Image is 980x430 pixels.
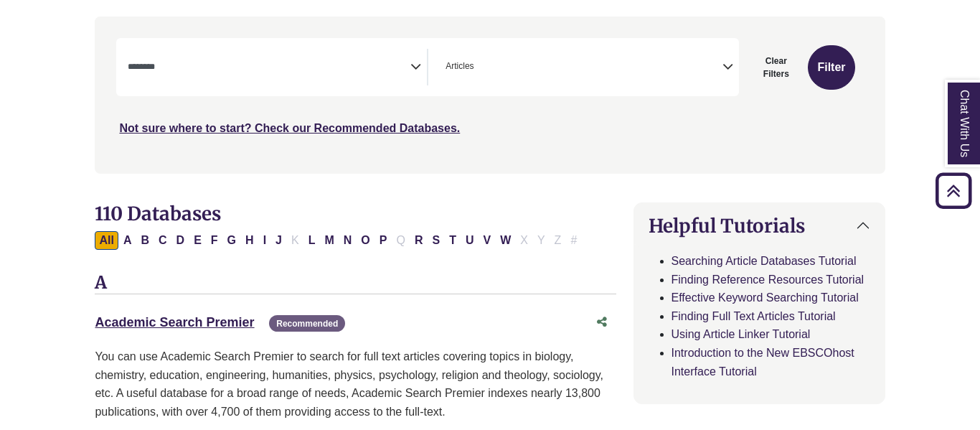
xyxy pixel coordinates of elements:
[189,231,206,250] button: Filter Results E
[479,231,495,250] button: Filter Results V
[930,181,976,200] a: Back to Top
[496,231,515,250] button: Filter Results W
[672,310,836,322] a: Finding Full Text Articles Tutorial
[446,60,473,73] span: Articles
[672,328,811,340] a: Using Article Linker Tutorial
[445,231,461,250] button: Filter Results T
[461,231,479,250] button: Filter Results U
[269,315,345,332] span: Recommended
[95,347,616,421] p: You can use Academic Search Premier to search for full text articles covering topics in biology, ...
[672,255,857,267] a: Searching Article Databases Tutorial
[357,231,374,250] button: Filter Results O
[95,233,583,246] div: Alpha-list to filter by first letter of database name
[136,231,154,250] button: Filter Results B
[119,122,460,134] a: Not sure where to start? Check our Recommended Databases.
[748,45,805,90] button: Clear Filters
[95,273,616,294] h3: A
[410,231,428,250] button: Filter Results R
[634,203,885,248] button: Helpful Tutorials
[259,231,270,250] button: Filter Results I
[672,347,854,378] a: Introduction to the New EBSCOhost Interface Tutorial
[95,202,221,225] span: 110 Databases
[223,231,240,250] button: Filter Results G
[241,231,258,250] button: Filter Results H
[271,231,286,250] button: Filter Results J
[440,60,473,73] li: Articles
[207,231,222,250] button: Filter Results F
[95,315,254,329] a: Academic Search Premier
[428,231,444,250] button: Filter Results S
[375,231,392,250] button: Filter Results P
[119,231,136,250] button: Filter Results A
[672,291,859,304] a: Effective Keyword Searching Tutorial
[154,231,171,250] button: Filter Results C
[808,45,854,90] button: Submit for Search Results
[588,309,616,336] button: Share this database
[95,17,885,173] nav: Search filters
[172,231,189,250] button: Filter Results D
[95,231,118,250] button: All
[320,231,338,250] button: Filter Results M
[128,62,410,74] textarea: Search
[672,274,864,286] a: Finding Reference Resources Tutorial
[304,231,320,250] button: Filter Results L
[339,231,357,250] button: Filter Results N
[477,62,484,74] textarea: Search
